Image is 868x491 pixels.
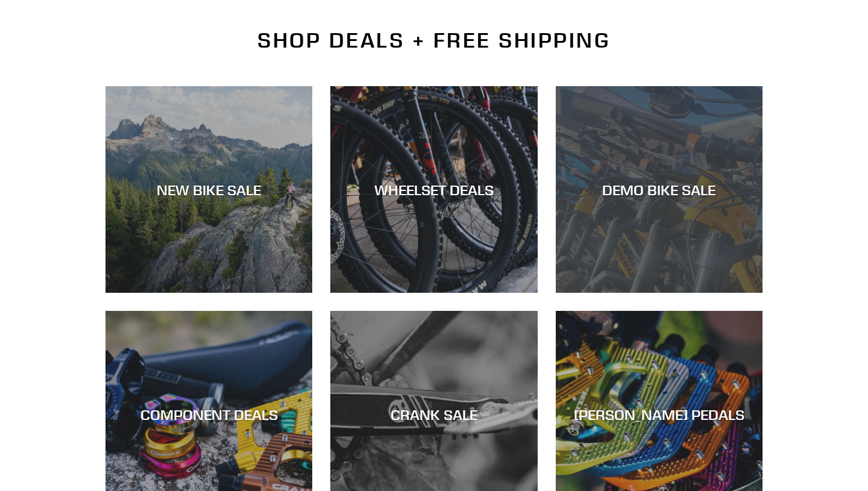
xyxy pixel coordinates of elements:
[330,406,537,424] div: CRANK SALE
[330,86,537,293] a: WHEELSET DEALS
[105,86,312,293] a: NEW BIKE SALE
[105,181,312,198] div: NEW BIKE SALE
[556,406,763,424] div: [PERSON_NAME] PEDALS
[556,181,763,198] div: DEMO BIKE SALE
[105,28,763,53] h2: SHOP DEALS + FREE SHIPPING
[105,406,312,424] div: COMPONENT DEALS
[330,181,537,198] div: WHEELSET DEALS
[556,86,763,293] a: DEMO BIKE SALE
